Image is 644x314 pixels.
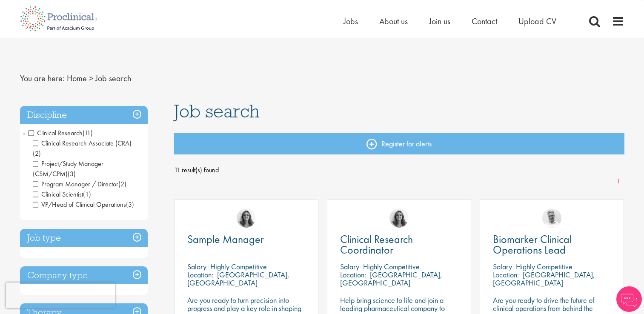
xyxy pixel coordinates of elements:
p: [GEOGRAPHIC_DATA], [GEOGRAPHIC_DATA] [187,270,289,288]
span: > [89,73,93,84]
span: - [23,126,26,139]
a: Biomarker Clinical Operations Lead [493,234,611,255]
span: VP/Head of Clinical Operations [33,200,126,209]
span: (3) [68,169,76,178]
span: Clinical Research [29,128,93,137]
a: 1 [612,177,624,186]
span: Biomarker Clinical Operations Lead [493,232,572,257]
span: Location: [493,270,519,280]
h3: Job type [20,229,148,247]
span: Clinical Research Coordinator [340,232,413,257]
span: Job search [174,100,260,123]
span: Job search [95,73,131,84]
p: [GEOGRAPHIC_DATA], [GEOGRAPHIC_DATA] [493,270,595,288]
span: Clinical Research [29,128,83,137]
h3: Discipline [20,106,148,124]
span: (11) [83,128,93,137]
img: Jackie Cerchio [237,208,256,228]
span: (3) [126,200,134,209]
span: Sample Manager [187,232,264,246]
span: Program Manager / Director [33,180,126,188]
p: [GEOGRAPHIC_DATA], [GEOGRAPHIC_DATA] [340,270,442,288]
span: Clinical Research Associate (CRA) [33,139,132,158]
p: Highly Competitive [363,262,420,271]
span: Salary [340,262,359,271]
span: (2) [118,180,126,188]
a: breadcrumb link [67,73,87,84]
span: Clinical Research Associate (CRA) [33,139,132,148]
span: Program Manager / Director [33,180,118,188]
img: Joshua Bye [542,208,561,228]
a: Sample Manager [187,234,305,245]
a: Join us [429,16,450,27]
a: Jobs [343,16,358,27]
h3: Company type [20,266,148,285]
a: Clinical Research Coordinator [340,234,458,255]
span: Clinical Scientist [33,190,91,199]
a: Upload CV [518,16,556,27]
span: Salary [187,262,206,271]
a: Register for alerts [174,133,624,154]
span: Location: [340,270,366,280]
p: Highly Competitive [516,262,572,271]
span: Location: [187,270,213,280]
span: VP/Head of Clinical Operations [33,200,134,209]
span: (1) [83,190,91,199]
span: (2) [33,149,41,158]
span: Project/Study Manager (CSM/CPM) [33,159,103,178]
span: Clinical Scientist [33,190,83,199]
img: Chatbot [616,286,642,312]
span: You are here: [20,73,65,84]
p: Highly Competitive [210,262,267,271]
a: Contact [472,16,497,27]
a: About us [379,16,408,27]
iframe: reCAPTCHA [6,283,115,308]
span: 11 result(s) found [174,164,624,177]
span: Salary [493,262,512,271]
img: Jackie Cerchio [389,208,409,228]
